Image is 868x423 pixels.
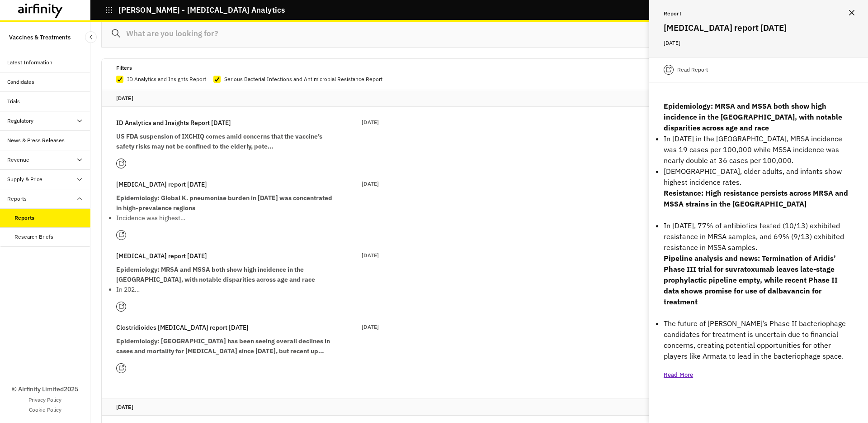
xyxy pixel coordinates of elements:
strong: Epidemiology: [GEOGRAPHIC_DATA] has been seeing overall declines in cases and mortality for [MEDI... [116,337,330,355]
strong: Resistance: High resistance persists across MRSA and MSSA strains in the [GEOGRAPHIC_DATA] [664,188,848,208]
p: [DATE] [362,251,379,260]
p: The future of [PERSON_NAME]’s Phase II bacteriophage candidates for treatment is uncertain due to... [664,318,854,361]
div: Research Briefs [14,233,53,241]
div: Candidates [7,78,34,86]
p: [PERSON_NAME] - [MEDICAL_DATA] Analytics [118,6,285,14]
strong: Epidemiology: Global K. pneumoniae burden in [DATE] was concentrated in high-prevalence regions [116,194,332,212]
p: Read More [664,370,693,380]
p: [DATE] [362,179,379,188]
h2: [MEDICAL_DATA] report [DATE] [664,21,854,34]
p: [DATE] [362,322,379,332]
p: Incidence was highest… [116,213,333,223]
div: Supply & Price [7,175,42,183]
div: Regulatory [7,117,33,125]
a: Cookie Policy [29,406,61,414]
div: Reports [7,195,27,203]
p: © Airfinity Limited 2025 [12,385,78,394]
p: Filters [116,63,132,73]
input: What are you looking for? [101,20,857,48]
p: [DATE] [664,38,854,48]
p: [DEMOGRAPHIC_DATA], older adults, and infants show highest incidence rates. [664,166,854,187]
strong: Pipeline analysis and news: Termination of Aridis’ Phase III trial for suvratoxumab leaves late-s... [664,254,838,306]
p: Clostridioides [MEDICAL_DATA] report [DATE] [116,322,249,332]
p: Vaccines & Treatments [9,29,71,46]
p: In 202… [116,284,333,294]
p: In [DATE], 77% of antibiotics tested (10/13) exhibited resistance in MRSA samples, and 69% (9/13)... [664,220,854,253]
div: Revenue [7,156,29,164]
button: Close Sidebar [85,31,97,43]
p: In [DATE] in the [GEOGRAPHIC_DATA], MRSA incidence was 19 cases per 100,000 while MSSA incidence ... [664,133,854,166]
strong: Epidemiology: MRSA and MSSA both show high incidence in the [GEOGRAPHIC_DATA], with notable dispa... [116,265,315,284]
div: Trials [7,97,20,106]
div: Latest Information [7,58,52,67]
button: [PERSON_NAME] - [MEDICAL_DATA] Analytics [105,2,285,18]
p: Serious Bacterial Infections and Antimicrobial Resistance Report [224,75,382,84]
p: [DATE] [116,94,842,103]
strong: Epidemiology: MRSA and MSSA both show high incidence in the [GEOGRAPHIC_DATA], with notable dispa... [664,101,842,132]
p: [MEDICAL_DATA] report [DATE] [116,251,207,261]
p: ID Analytics and Insights Report [127,75,206,84]
p: Read Report [677,65,708,74]
p: [MEDICAL_DATA] report [DATE] [116,179,207,189]
strong: US FDA suspension of IXCHIQ comes amid concerns that the vaccine’s safety risks may not be confin... [116,132,322,150]
a: Privacy Policy [28,396,61,404]
p: [DATE] [116,403,842,412]
div: Reports [14,214,34,222]
p: [DATE] [362,118,379,127]
div: News & Press Releases [7,136,65,144]
p: ID Analytics and Insights Report [DATE] [116,118,231,128]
